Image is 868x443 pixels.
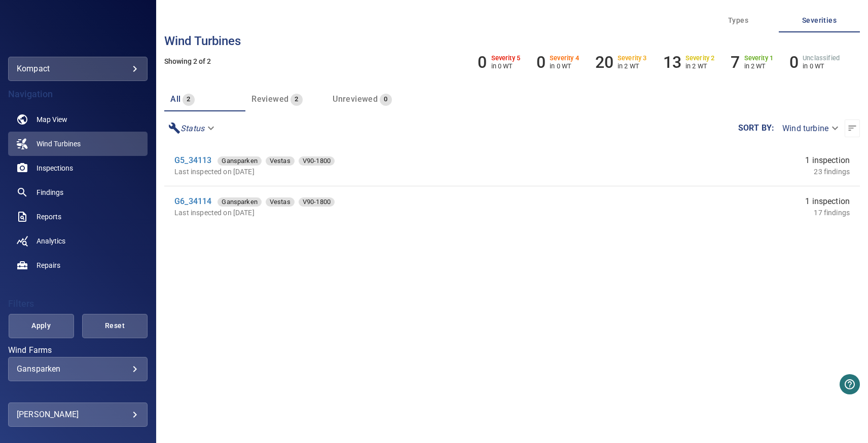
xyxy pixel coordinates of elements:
em: Status [180,124,204,133]
button: Sort list from newest to oldest [845,119,860,137]
a: G5_34113 [174,155,211,165]
span: V90-1800 [299,197,335,207]
li: Severity 2 [663,53,715,72]
span: 1 inspection [805,195,850,208]
div: Vestas [266,197,295,207]
li: Severity Unclassified [789,53,840,72]
span: Reset [95,319,135,332]
span: Repairs [37,260,60,270]
h6: Severity 4 [550,55,579,62]
a: G6_34114 [174,196,211,206]
p: Last inspected on [DATE] [174,167,571,177]
a: reports noActive [8,205,148,229]
span: Analytics [37,236,65,246]
a: repairs noActive [8,253,148,277]
div: kompact [17,61,139,77]
h6: 20 [595,53,613,72]
div: [PERSON_NAME] [17,407,139,423]
h6: Severity 5 [491,55,521,62]
span: Types [704,14,773,27]
label: Sort by : [738,124,774,132]
span: Vestas [266,197,295,207]
p: in 2 WT [618,62,647,70]
h6: 0 [536,53,546,72]
span: V90-1800 [299,156,335,166]
p: in 0 WT [550,62,579,70]
li: Severity 5 [478,53,520,72]
a: findings noActive [8,180,148,205]
p: 17 findings [814,208,850,218]
span: Apply [21,319,61,332]
a: inspections noActive [8,156,148,180]
div: Status [164,119,221,137]
h6: 0 [789,53,799,72]
h6: 0 [478,53,487,72]
div: Wind Farms [8,357,148,381]
p: in 0 WT [491,62,521,70]
div: V90-1800 [299,156,335,166]
p: in 2 WT [744,62,774,70]
div: Wind turbine [774,119,845,137]
button: Reset [82,314,148,338]
a: analytics noActive [8,229,148,253]
p: Last inspected on [DATE] [174,208,571,218]
span: 0 [380,94,391,105]
div: Gansparken [218,156,262,166]
span: Vestas [266,156,295,166]
div: Vestas [266,156,295,166]
h4: Navigation [8,89,148,99]
p: in 0 WT [803,62,840,70]
div: Gansparken [17,364,139,374]
span: 2 [291,94,302,105]
span: Findings [37,187,63,197]
div: V90-1800 [299,197,335,207]
span: Reports [37,212,61,222]
p: in 2 WT [685,62,715,70]
span: Wind Turbines [37,139,81,149]
div: kompact [8,57,148,81]
label: Wind Farms [8,346,148,354]
span: Gansparken [218,197,262,207]
h6: Severity 1 [744,55,774,62]
h3: Wind turbines [164,34,860,48]
span: all [170,94,180,104]
h5: Showing 2 of 2 [164,58,860,65]
span: 1 inspection [805,154,850,167]
a: map noActive [8,107,148,132]
span: Reviewed [251,94,288,104]
span: Gansparken [218,156,262,166]
h6: Severity 2 [685,55,715,62]
span: Map View [37,114,67,125]
h6: 7 [731,53,740,72]
h4: Filters [8,299,148,309]
h6: 13 [663,53,681,72]
button: Apply [9,314,74,338]
h6: Unclassified [803,55,840,62]
span: Unreviewed [333,94,378,104]
span: Severities [785,14,854,27]
li: Severity 1 [731,53,773,72]
p: 23 findings [814,167,850,177]
li: Severity 3 [595,53,647,72]
span: 2 [183,94,194,105]
li: Severity 4 [536,53,579,72]
div: Gansparken [218,197,262,207]
a: windturbines active [8,132,148,156]
h6: Severity 3 [618,55,647,62]
span: Inspections [37,163,73,173]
